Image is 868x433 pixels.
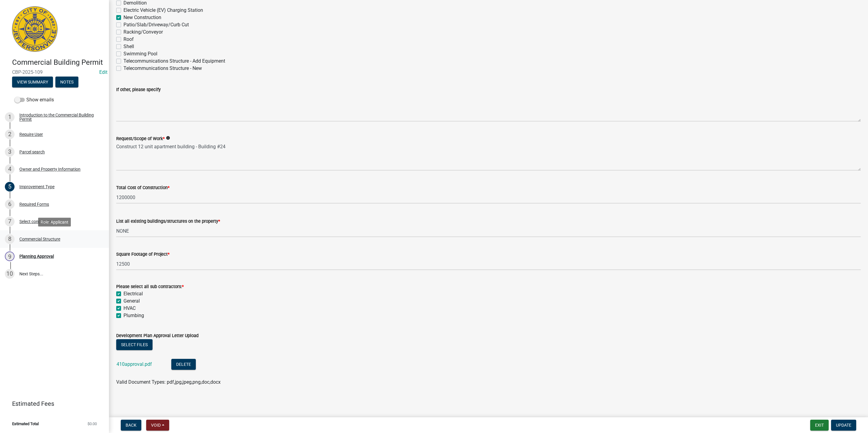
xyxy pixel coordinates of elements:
span: Update [836,423,851,428]
button: Exit [810,420,829,431]
button: Delete [171,359,196,370]
label: Please select all sub contractors: [116,285,184,289]
label: Development Plan Approval Letter Upload [116,334,199,338]
span: Back [126,423,136,428]
wm-modal-confirm: Edit Application Number [99,69,107,75]
h4: Commercial Building Permit [12,58,104,67]
label: General [123,297,140,305]
wm-modal-confirm: Delete Document [171,362,196,368]
div: Require User [19,132,43,136]
label: Roof [123,36,134,43]
label: Electric Vehicle (EV) Charging Station [123,7,203,14]
wm-modal-confirm: Summary [12,80,53,85]
span: CBP-2025-109 [12,69,97,75]
div: Select contractor [19,219,51,224]
button: Void [146,420,169,431]
div: 10 [5,269,15,279]
div: 5 [5,182,15,192]
div: Improvement Type [19,185,54,189]
label: Telecommunications Structure - New [123,65,202,72]
label: Shell [123,43,134,50]
label: Electrical [123,290,143,297]
div: 7 [5,217,15,226]
button: Notes [55,77,78,87]
div: Required Forms [19,202,49,206]
div: 4 [5,164,15,174]
span: Estimated Total [12,422,39,426]
div: 1 [5,112,15,122]
div: Planning Approval [19,254,54,258]
div: Commercial Structure [19,237,60,241]
div: Owner and Property Information [19,167,81,171]
label: Telecommunications Structure - Add Equipment [123,57,225,65]
i: info [166,136,170,140]
button: Select files [116,339,153,350]
label: Patio/Slab/Driveway/Curb Cut [123,21,189,28]
div: 3 [5,147,15,157]
a: 410approval.pdf [117,361,152,367]
label: Square Footage of Project [116,252,169,257]
label: HVAC [123,305,136,312]
button: Update [831,420,856,431]
label: Racking/Conveyor [123,28,163,36]
div: Parcel search [19,150,45,154]
a: Edit [99,69,107,75]
label: Swimming Pool [123,50,157,57]
span: Valid Document Types: pdf,jpg,jpeg,png,doc,docx [116,379,221,385]
label: New Construction [123,14,161,21]
div: 9 [5,251,15,261]
div: 2 [5,130,15,139]
button: View Summary [12,77,53,87]
label: Total Cost of Construction [116,186,169,190]
span: Void [151,423,161,428]
label: List all existing buildings/structures on the property [116,219,220,224]
wm-modal-confirm: Notes [55,80,78,85]
label: Plumbing [123,312,144,319]
label: Request/Scope of Work [116,137,165,141]
label: Show emails [15,96,54,103]
div: 8 [5,234,15,244]
div: 6 [5,199,15,209]
img: City of Jeffersonville, Indiana [12,6,58,52]
label: If other, please specify [116,88,161,92]
button: Back [121,420,141,431]
a: Estimated Fees [5,398,99,410]
div: Role: Applicant [38,218,71,226]
div: Introduction to the Commercial Building Permit [19,113,99,121]
span: $0.00 [87,422,97,426]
